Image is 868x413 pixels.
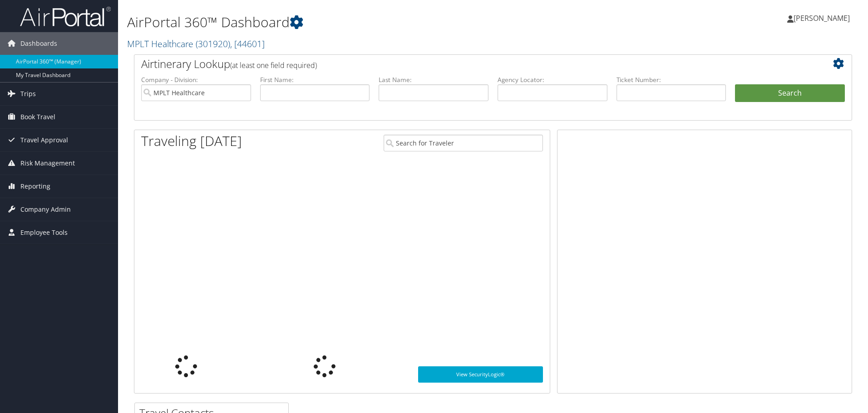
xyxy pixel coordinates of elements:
[20,106,55,128] span: Book Travel
[379,75,488,84] label: Last Name:
[230,38,265,50] span: , [ 44601 ]
[787,5,859,32] a: [PERSON_NAME]
[616,75,726,84] label: Ticket Number:
[20,129,68,151] span: Travel Approval
[498,75,607,84] label: Agency Locator:
[141,56,785,72] h2: Airtinerary Lookup
[384,135,543,151] input: Search for Traveler
[196,38,230,50] span: ( 301920 )
[20,152,75,175] span: Risk Management
[794,13,850,23] span: [PERSON_NAME]
[735,84,845,102] button: Search
[141,131,242,151] h1: Traveling [DATE]
[20,83,36,105] span: Trips
[141,75,251,84] label: Company - Division:
[20,198,71,221] span: Company Admin
[127,38,265,50] a: MPLT Healthcare
[20,175,50,198] span: Reporting
[20,32,57,55] span: Dashboards
[260,75,370,84] label: First Name:
[20,221,68,244] span: Employee Tools
[20,6,111,27] img: airportal-logo.png
[230,60,317,70] span: (at least one field required)
[127,13,615,32] h1: AirPortal 360™ Dashboard
[418,366,543,383] a: View SecurityLogic®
